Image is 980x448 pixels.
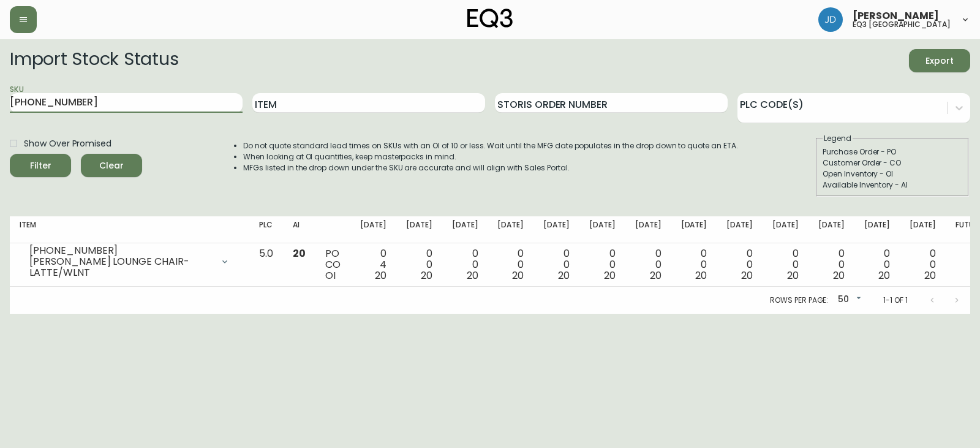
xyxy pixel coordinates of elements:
span: 20 [512,268,524,283]
span: [PERSON_NAME] [853,11,939,21]
td: 5.0 [249,243,283,287]
div: 0 0 [772,248,799,281]
div: 0 0 [635,248,661,281]
span: 20 [924,268,936,283]
p: Rows per page: [770,295,828,306]
div: 0 0 [681,248,707,281]
span: 20 [421,268,432,283]
span: 20 [650,268,661,283]
div: 50 [833,290,864,310]
span: 20 [787,268,799,283]
div: Customer Order - CO [823,158,962,169]
span: Export [919,53,960,69]
div: Available Inventory - AI [823,180,962,191]
th: [DATE] [763,216,809,243]
h5: eq3 [GEOGRAPHIC_DATA] [853,21,951,28]
button: Export [909,49,970,72]
div: 0 0 [726,248,753,281]
div: 0 0 [543,248,570,281]
span: 20 [741,268,753,283]
th: [DATE] [809,216,854,243]
th: [DATE] [350,216,396,243]
div: [PHONE_NUMBER][PERSON_NAME] LOUNGE CHAIR-LATTE/WLNT [20,248,239,275]
button: Clear [81,154,142,177]
span: 20 [604,268,616,283]
div: 0 0 [589,248,616,281]
th: [DATE] [671,216,717,243]
th: [DATE] [488,216,533,243]
th: PLC [249,216,283,243]
div: [PERSON_NAME] LOUNGE CHAIR-LATTE/WLNT [29,256,213,278]
p: 1-1 of 1 [883,295,908,306]
span: 20 [467,268,478,283]
span: 20 [833,268,845,283]
span: Clear [91,158,132,173]
div: PO CO [325,248,341,281]
th: [DATE] [579,216,625,243]
th: Item [10,216,249,243]
th: [DATE] [396,216,442,243]
li: When looking at OI quantities, keep masterpacks in mind. [243,151,738,162]
img: logo [467,9,513,28]
li: Do not quote standard lead times on SKUs with an OI of 10 or less. Wait until the MFG date popula... [243,140,738,151]
span: 20 [878,268,890,283]
legend: Legend [823,133,853,144]
div: 0 4 [360,248,386,281]
th: [DATE] [442,216,488,243]
div: 0 0 [910,248,936,281]
th: AI [283,216,315,243]
div: [PHONE_NUMBER] [29,245,213,256]
img: 7c567ac048721f22e158fd313f7f0981 [818,7,843,32]
span: OI [325,268,336,283]
div: Open Inventory - OI [823,169,962,180]
div: Filter [30,158,51,173]
span: 20 [375,268,386,283]
li: MFGs listed in the drop down under the SKU are accurate and will align with Sales Portal. [243,162,738,173]
th: [DATE] [717,216,763,243]
button: Filter [10,154,71,177]
span: 20 [558,268,570,283]
th: [DATE] [625,216,671,243]
div: Purchase Order - PO [823,146,962,158]
span: Show Over Promised [24,137,111,150]
span: 20 [293,246,306,260]
h2: Import Stock Status [10,49,178,72]
th: [DATE] [533,216,579,243]
th: [DATE] [854,216,900,243]
div: 0 0 [818,248,845,281]
div: 0 0 [406,248,432,281]
span: 20 [695,268,707,283]
div: 0 0 [452,248,478,281]
div: 0 0 [497,248,524,281]
div: 0 0 [864,248,891,281]
th: [DATE] [900,216,946,243]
